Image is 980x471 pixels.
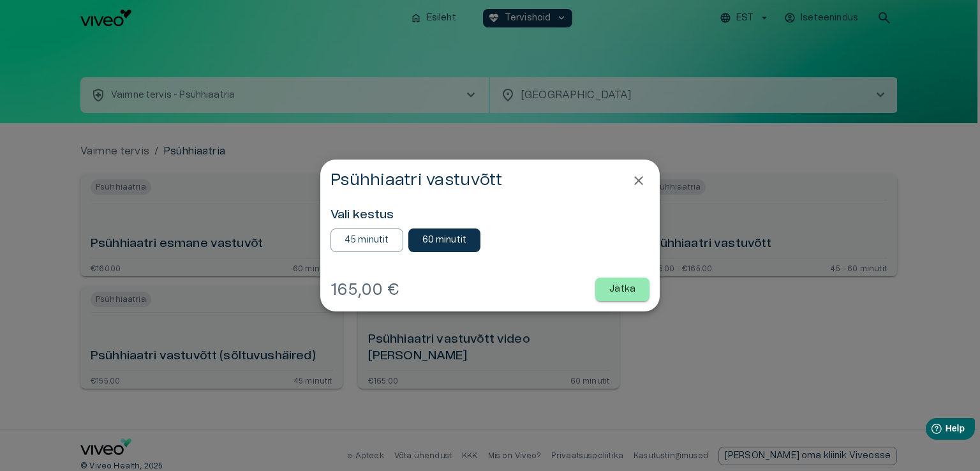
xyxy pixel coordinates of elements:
button: 45 minutit [330,228,403,252]
button: 60 minutit [408,228,481,252]
h4: 165,00 € [330,280,399,300]
h4: Psühhiaatri vastuvõtt [330,170,502,190]
p: 60 minutit [422,234,467,247]
button: Close [628,170,650,191]
button: Jätka [595,278,650,301]
p: Jätka [609,283,635,296]
iframe: Help widget launcher [880,413,980,449]
p: 45 minutit [345,234,389,247]
h6: Vali kestus [330,207,650,224]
